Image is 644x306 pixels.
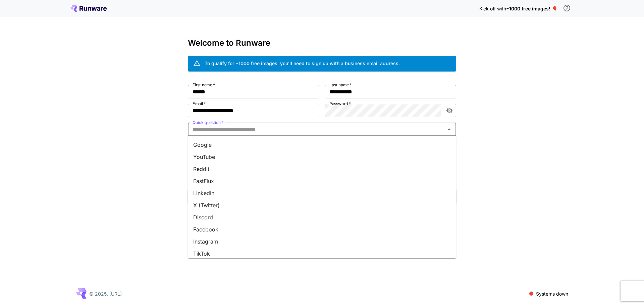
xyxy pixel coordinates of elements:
li: FastFlux [188,175,456,187]
button: Close [444,125,454,134]
p: Systems down [536,290,568,297]
label: Last name [329,82,352,88]
label: First name [193,82,215,88]
label: Quick question [193,120,223,125]
li: Facebook [188,223,456,235]
li: X (Twitter) [188,199,456,211]
li: Reddit [188,163,456,175]
li: Google [188,139,456,151]
p: © 2025, [URL] [89,290,122,297]
label: Email [193,101,206,106]
li: LinkedIn [188,187,456,199]
span: Kick off with [479,6,506,11]
span: ~1000 free images! 🎈 [506,6,557,11]
div: To qualify for ~1000 free images, you’ll need to sign up with a business email address. [205,60,400,67]
h3: Welcome to Runware [188,38,456,48]
li: Discord [188,211,456,223]
li: Instagram [188,235,456,248]
button: In order to qualify for free credit, you need to sign up with a business email address and click ... [560,1,574,15]
label: Password [329,101,351,106]
li: YouTube [188,151,456,163]
li: TikTok [188,248,456,260]
button: toggle password visibility [443,104,455,117]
